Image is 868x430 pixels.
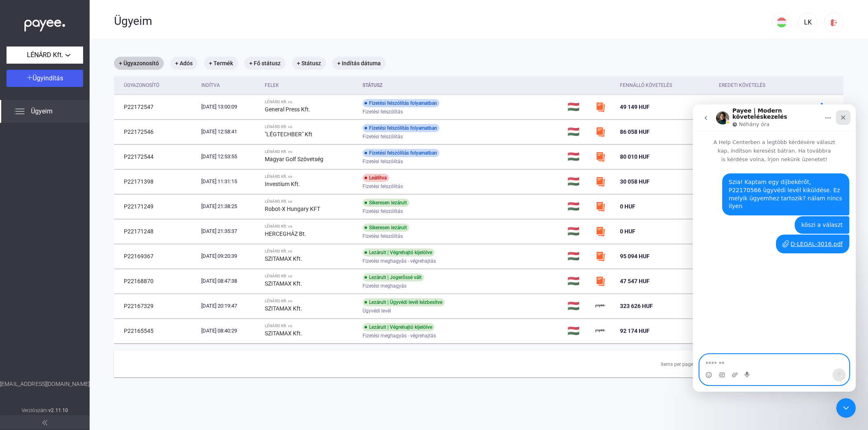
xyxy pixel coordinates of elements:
div: LÉNÁRD Kft. vs [265,224,356,229]
img: szamlazzhu-mini [596,251,605,261]
span: 86 058 HUF [620,129,650,135]
div: Items per page: [661,359,694,369]
td: P22168870 [114,269,198,293]
img: szamlazzhu-mini [596,202,605,211]
span: Ügyindítás [33,74,63,82]
span: LÉNÁRD Kft. [27,50,63,60]
div: Fizetési felszólítás folyamatban [363,99,439,107]
div: Sikeresen lezárult [363,224,409,232]
div: Leállítva [363,174,389,182]
strong: Investium Kft. [265,181,300,187]
div: Ügyazonosító [124,80,195,90]
img: logout-red [830,18,838,27]
div: [DATE] 11:31:15 [201,177,258,186]
strong: SZITAMAX Kft. [265,330,302,337]
mat-chip: + Ügyazonosító [114,57,164,70]
div: [DATE] 21:38:25 [201,202,258,211]
td: 🇭🇺 [564,120,592,144]
strong: Robot-X Hungary KFT [265,206,320,212]
div: Lezárult | Ügyvédi levél kézbesítve [363,298,445,306]
img: szamlazzhu-mini [596,127,605,137]
strong: "LÉGTECHBER" Kft [265,131,312,137]
div: [DATE] 12:53:55 [201,153,258,161]
td: 🇭🇺 [564,219,592,244]
div: Eredeti követelés [719,80,765,90]
img: arrow-double-left-grey.svg [42,420,47,425]
td: P22167329 [114,294,198,318]
span: 92 174 HUF [620,328,650,334]
img: payee-logo [596,301,605,311]
mat-chip: + Termék [204,57,238,70]
span: Fizetési meghagyás - végrehajtás [363,331,436,341]
div: LÉNÁRD Kft. vs [265,124,356,129]
td: P22172546 [114,120,198,144]
span: Fizetési felszólítás [363,206,403,216]
strong: SZITAMAX Kft. [265,280,302,287]
div: LÉNÁRD Kft. vs [265,274,356,279]
span: Fizetési felszólítás [363,157,403,166]
div: Indítva [201,80,258,90]
img: szamlazzhu-mini [596,177,605,186]
div: Eredeti követelés [719,80,803,90]
div: LK [801,18,815,27]
img: szamlazzhu-mini [596,102,605,112]
mat-chip: + Fő státusz [244,57,286,70]
mat-chip: + Státusz [292,57,326,70]
span: 47 547 HUF [620,278,650,284]
div: [DATE] 13:00:09 [201,103,258,111]
strong: SZITAMAX Kft. [265,305,302,312]
span: 95 094 HUF [620,253,650,259]
div: Fennálló követelés [620,80,712,90]
img: plus-white.svg [27,75,33,80]
button: LÉNÁRD Kft. [7,47,83,64]
strong: Magyar Golf Szövetség [265,156,323,162]
td: 🇭🇺 [564,319,592,343]
span: Ügyvédi levél [363,306,391,316]
div: Fennálló követelés [620,80,672,90]
td: P22171249 [114,194,198,219]
button: LK [798,13,817,32]
iframe: Intercom live chat [693,104,856,392]
div: [DATE] 08:40:29 [201,327,258,335]
span: Fizetési felszólítás [363,107,403,117]
div: LÉNÁRD Kft. vs [265,199,356,204]
img: szamlazzhu-mini [596,276,605,286]
span: 49 149 HUF [620,104,650,110]
div: [DATE] 08:47:38 [201,277,258,285]
td: P22171398 [114,169,198,194]
img: szamlazzhu-mini [596,152,605,162]
div: Fizetési felszólítás folyamatban [363,124,439,132]
button: Ügyindítás [7,70,83,87]
th: Státusz [359,76,564,95]
span: Ügyeim [31,106,53,116]
div: [DATE] 12:58:41 [201,128,258,136]
span: 80 010 HUF [620,153,650,160]
div: LÉNÁRD Kft. vs [265,174,356,179]
div: [DATE] 21:35:37 [201,227,258,235]
td: P22172544 [114,144,198,169]
div: Indítva [201,80,220,90]
td: 🇭🇺 [564,244,592,268]
mat-chip: + Indítás dátuma [332,57,386,70]
div: Sikeresen lezárult [363,199,409,207]
div: [DATE] 20:19:47 [201,302,258,310]
div: LÉNÁRD Kft. vs [265,249,356,254]
div: Ügyeim [114,14,772,28]
span: Fizetési meghagyás [363,281,407,291]
span: Fizetési felszólítás [363,132,403,142]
